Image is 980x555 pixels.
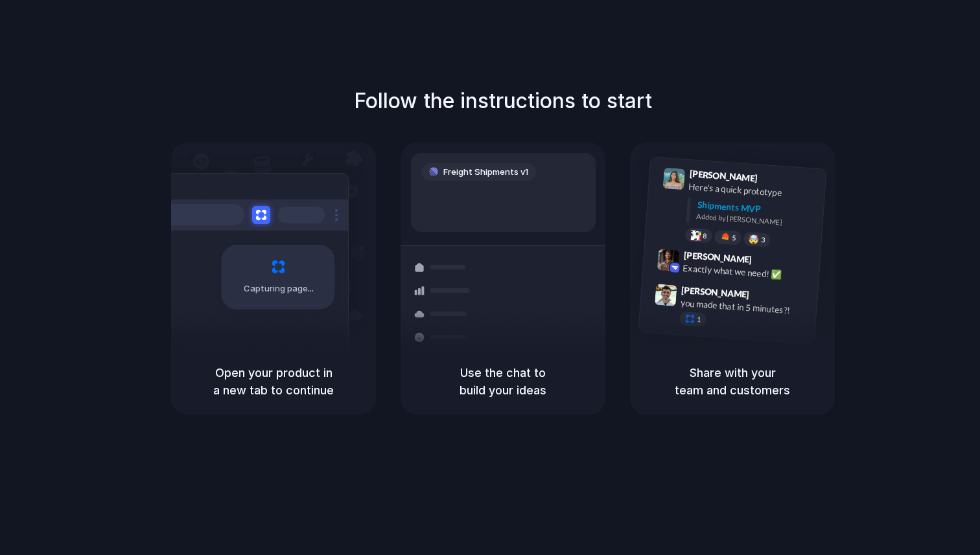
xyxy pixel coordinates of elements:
div: you made that in 5 minutes?! [680,296,810,318]
span: [PERSON_NAME] [689,166,758,185]
span: 1 [697,316,701,323]
span: Capturing page [244,282,316,295]
h5: Share with your team and customers [646,364,819,399]
h5: Open your product in a new tab to continue [187,364,360,399]
h1: Follow the instructions to start [354,85,652,117]
div: Shipments MVP [697,198,817,219]
div: Exactly what we need! ✅ [682,261,812,283]
div: Here's a quick prototype [688,179,818,201]
div: Added by [PERSON_NAME] [696,211,815,230]
span: 5 [732,234,736,241]
span: 3 [761,236,765,243]
span: 9:42 AM [756,254,782,269]
span: 9:47 AM [753,289,780,304]
span: [PERSON_NAME] [683,247,752,266]
h5: Use the chat to build your ideas [416,364,590,399]
span: 9:41 AM [762,172,788,188]
span: 8 [703,232,707,239]
span: Freight Shipments v1 [443,166,528,179]
span: [PERSON_NAME] [681,282,750,301]
div: 🤯 [749,234,760,244]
